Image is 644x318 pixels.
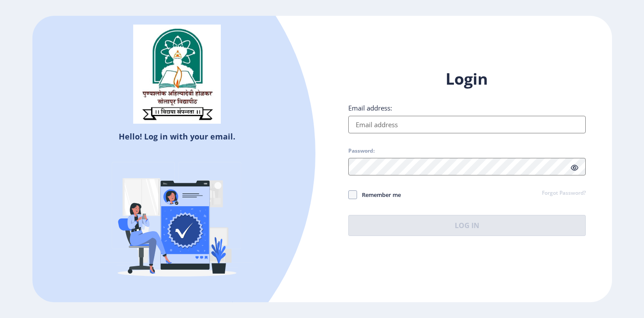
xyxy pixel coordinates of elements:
[357,189,401,200] span: Remember me
[348,116,586,133] input: Email address
[348,104,392,112] label: Email address:
[213,299,253,312] a: Register
[348,68,586,89] h1: Login
[100,145,254,299] img: Verified-rafiki.svg
[133,25,221,124] img: sulogo.png
[348,147,375,154] label: Password:
[348,215,586,236] button: Log In
[39,299,316,313] h5: Don't have an account?
[542,189,586,197] a: Forgot Password?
